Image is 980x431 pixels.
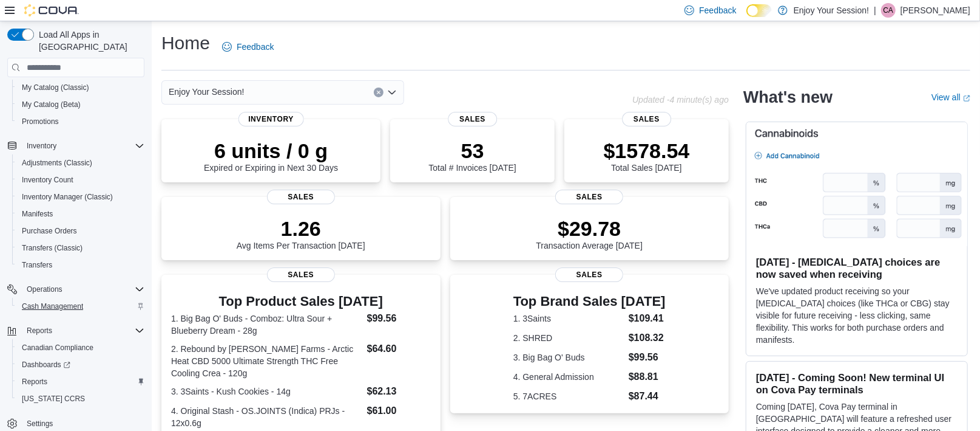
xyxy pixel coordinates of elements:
[237,216,365,241] p: 1.26
[17,207,58,221] a: Manifests
[22,282,67,297] button: Operations
[2,322,149,339] button: Reports
[367,311,431,326] dd: $99.56
[17,80,94,95] a: My Catalog (Classic)
[17,207,144,221] span: Manifests
[22,343,93,353] span: Canadian Compliance
[171,343,362,379] dt: 2. Rebound by [PERSON_NAME] Farms - Arctic Heat CBD 5000 Ultimate Strength THC Free Cooling Crea ...
[17,80,144,95] span: My Catalog (Classic)
[17,190,118,204] a: Inventory Manager (Classic)
[22,139,144,153] span: Inventory
[22,302,83,311] span: Cash Management
[22,226,77,236] span: Purchase Orders
[536,216,643,241] p: $29.78
[171,294,431,309] h3: Top Product Sales [DATE]
[874,3,876,18] p: |
[756,371,958,396] h3: [DATE] - Coming Soon! New terminal UI on Cova Pay terminals
[17,190,144,204] span: Inventory Manager (Classic)
[622,112,671,126] span: Sales
[513,371,624,383] dt: 4. General Admission
[17,241,144,255] span: Transfers (Classic)
[17,258,144,272] span: Transfers
[17,357,75,372] a: Dashboards
[17,258,57,272] a: Transfers
[756,285,958,346] p: We've updated product receiving so your [MEDICAL_DATA] choices (like THCa or CBG) stay visible fo...
[17,340,98,355] a: Canadian Compliance
[22,360,70,370] span: Dashboards
[2,281,149,298] button: Operations
[22,394,85,404] span: [US_STATE] CCRS
[931,92,970,102] a: View allExternal link
[629,370,666,384] dd: $88.81
[17,299,88,314] a: Cash Management
[881,3,896,18] div: Chantel Albert
[513,312,624,325] dt: 1. 3Saints
[238,112,303,126] span: Inventory
[237,41,274,53] span: Feedback
[756,256,958,280] h3: [DATE] - [MEDICAL_DATA] choices are now saved when receiving
[22,260,52,270] span: Transfers
[12,339,149,356] button: Canadian Compliance
[27,141,56,151] span: Inventory
[513,332,624,344] dt: 2. SHRED
[17,224,144,238] span: Purchase Orders
[387,88,397,97] button: Open list of options
[12,171,149,188] button: Inventory Count
[237,216,365,250] div: Avg Items Per Transaction [DATE]
[12,298,149,315] button: Cash Management
[901,3,970,18] p: [PERSON_NAME]
[17,357,144,372] span: Dashboards
[24,4,79,16] img: Cova
[22,377,47,387] span: Reports
[171,405,362,429] dt: 4. Original Stash - OS.JOINTS (Indica) PRJs - 12x0.6g
[17,374,52,389] a: Reports
[22,139,61,153] button: Inventory
[22,192,113,202] span: Inventory Manager (Classic)
[12,113,149,130] button: Promotions
[169,84,245,99] span: Enjoy Your Session!
[17,374,144,389] span: Reports
[204,139,338,173] div: Expired or Expiring in Next 30 Days
[22,158,92,168] span: Adjustments (Classic)
[22,243,83,253] span: Transfers (Classic)
[22,282,144,297] span: Operations
[629,350,666,365] dd: $99.56
[374,88,384,97] button: Clear input
[629,311,666,326] dd: $109.41
[267,267,335,282] span: Sales
[27,419,53,429] span: Settings
[632,95,729,105] p: Updated -4 minute(s) ago
[555,267,623,282] span: Sales
[217,35,279,59] a: Feedback
[448,112,497,126] span: Sales
[22,175,73,185] span: Inventory Count
[22,416,58,431] a: Settings
[2,137,149,154] button: Inventory
[746,4,772,17] input: Dark Mode
[17,340,144,355] span: Canadian Compliance
[17,299,144,314] span: Cash Management
[12,188,149,205] button: Inventory Manager (Classic)
[204,139,338,163] p: 6 units / 0 g
[27,284,63,294] span: Operations
[17,156,97,170] a: Adjustments (Classic)
[17,97,86,112] a: My Catalog (Beta)
[367,342,431,356] dd: $64.60
[17,224,82,238] a: Purchase Orders
[17,114,144,129] span: Promotions
[428,139,516,173] div: Total # Invoices [DATE]
[604,139,690,163] p: $1578.54
[963,95,970,102] svg: External link
[367,404,431,418] dd: $61.00
[12,390,149,407] button: [US_STATE] CCRS
[513,351,624,364] dt: 3. Big Bag O' Buds
[171,312,362,337] dt: 1. Big Bag O' Buds - Comboz: Ultra Sour + Blueberry Dream - 28g
[22,323,144,338] span: Reports
[536,216,643,250] div: Transaction Average [DATE]
[22,323,57,338] button: Reports
[743,88,833,107] h2: What's new
[513,294,666,309] h3: Top Brand Sales [DATE]
[17,114,64,129] a: Promotions
[171,385,362,398] dt: 3. 3Saints - Kush Cookies - 14g
[12,96,149,113] button: My Catalog (Beta)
